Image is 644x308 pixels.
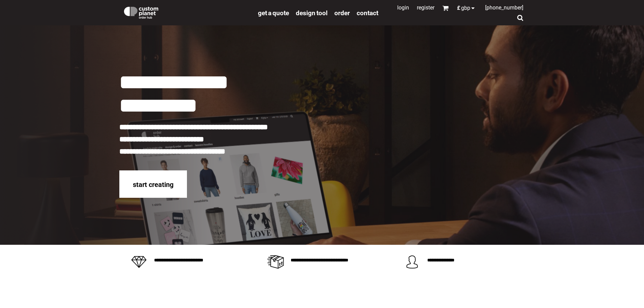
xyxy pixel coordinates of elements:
a: order [334,9,350,17]
span: start creating [133,181,173,189]
span: [PHONE_NUMBER] [485,4,523,11]
span: design tool [296,9,328,17]
a: design tool [296,9,328,17]
a: Register [417,4,434,11]
img: Custom Planet [123,5,160,19]
a: Contact [357,9,378,17]
span: order [334,9,350,17]
a: Custom Planet [119,2,255,22]
a: get a quote [258,9,289,17]
a: Login [397,4,409,11]
span: Contact [357,9,378,17]
span: £ [457,5,461,11]
span: get a quote [258,9,289,17]
span: GBP [461,5,470,11]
